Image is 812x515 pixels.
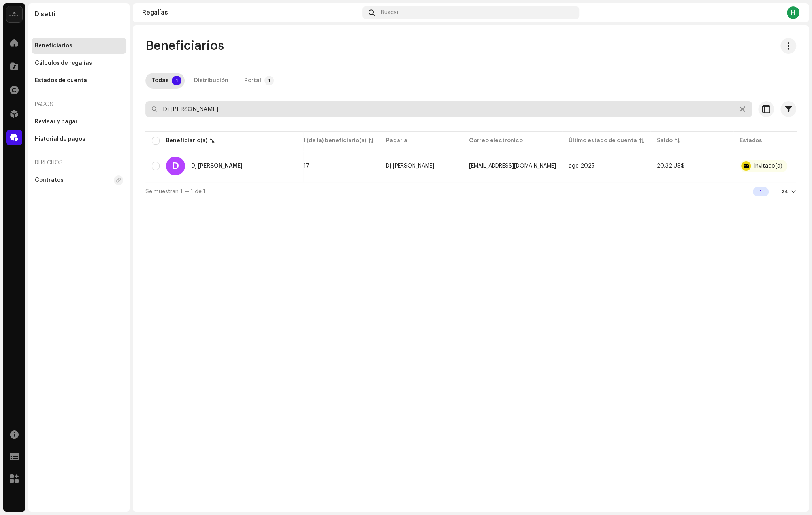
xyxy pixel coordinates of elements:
div: 24 [781,189,788,195]
div: Saldo [657,137,673,145]
span: Dj Francisco JFA [386,163,434,169]
input: Buscar [145,101,752,117]
div: Todas [152,73,169,89]
span: ago 2025 [569,163,595,169]
div: D [166,157,185,175]
re-m-nav-item: Beneficiarios [32,38,126,54]
re-m-nav-item: Cálculos de regalías [32,55,126,71]
p-badge: 1 [264,76,274,85]
span: Beneficiarios [145,38,224,54]
div: Estados de cuenta [35,77,87,84]
img: 02a7c2d3-3c89-4098-b12f-2ff2945c95ee [6,6,22,22]
div: Distribución [194,73,228,89]
re-m-nav-item: Historial de pagos [32,131,126,147]
div: ID del (de la) beneficiario(a) [290,137,366,145]
re-a-nav-header: Pagos [32,95,126,114]
span: Buscar [381,9,399,16]
span: franciscojfa3146@gmail.com [469,163,556,169]
div: Último estado de cuenta [569,137,637,145]
div: Cálculos de regalías [35,60,92,66]
div: Beneficiario(a) [166,137,207,145]
div: Beneficiarios [35,43,72,49]
span: 20,32 US$ [657,163,684,169]
div: Portal [244,73,261,89]
re-a-nav-header: Derechos [32,153,126,172]
div: 1 [753,187,769,196]
re-m-nav-item: Revisar y pagar [32,114,126,130]
div: Dj Francisco JFA [191,163,243,169]
span: Se muestran 1 — 1 de 1 [145,189,205,194]
div: Revisar y pagar [35,119,78,125]
div: Regalías [142,9,359,16]
div: Contratos [35,177,64,183]
re-m-nav-item: Contratos [32,172,126,188]
div: Invitado(a) [754,163,782,169]
re-m-nav-item: Estados de cuenta [32,73,126,89]
div: Historial de pagos [35,136,85,142]
div: H [787,6,799,19]
p-badge: 1 [172,76,181,85]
